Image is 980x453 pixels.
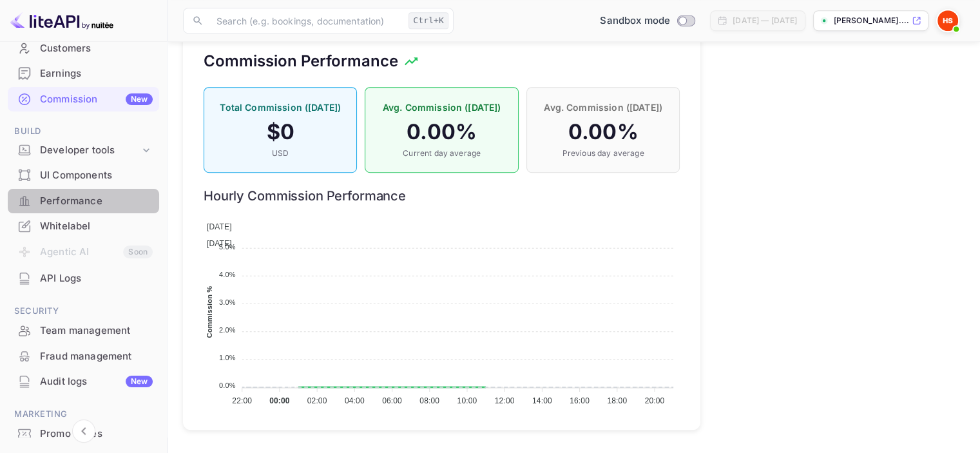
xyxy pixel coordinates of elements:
[8,36,159,61] div: Customers
[532,396,552,405] tspan: 14:00
[645,396,665,405] tspan: 20:00
[40,41,153,56] div: Customers
[126,376,153,387] div: New
[40,66,153,81] div: Earnings
[540,148,666,159] p: Previous day average
[219,242,236,250] tspan: 5.0%
[209,8,403,34] input: Search (e.g. bookings, documentation)
[8,266,159,290] a: API Logs
[40,349,153,364] div: Fraud management
[600,14,670,28] span: Sandbox mode
[207,222,232,231] span: [DATE]
[8,189,159,213] a: Performance
[10,10,113,31] img: LiteAPI logo
[219,381,236,389] tspan: 0.0%
[40,271,153,286] div: API Logs
[269,396,290,405] tspan: 00:00
[40,143,140,158] div: Developer tools
[40,168,153,183] div: UI Components
[8,344,159,369] div: Fraud management
[40,194,153,209] div: Performance
[8,407,159,421] span: Marketing
[570,396,590,405] tspan: 16:00
[219,270,236,278] tspan: 4.0%
[40,219,153,234] div: Whitelabel
[40,92,153,107] div: Commission
[217,148,343,159] p: USD
[408,12,448,29] div: Ctrl+K
[207,239,232,248] span: [DATE]
[833,15,909,26] p: [PERSON_NAME]....
[40,374,153,389] div: Audit logs
[8,318,159,342] a: Team management
[8,421,159,447] div: Promo codes
[8,139,159,162] div: Developer tools
[8,36,159,60] a: Customers
[937,10,958,31] img: Harel Ben simon
[8,214,159,239] div: Whitelabel
[40,323,153,338] div: Team management
[8,214,159,238] a: Whitelabel
[8,318,159,343] div: Team management
[8,304,159,318] span: Security
[345,396,365,405] tspan: 04:00
[40,427,153,441] div: Promo codes
[8,369,159,393] a: Audit logsNew
[72,419,95,443] button: Collapse navigation
[495,396,515,405] tspan: 12:00
[8,124,159,139] span: Build
[8,61,159,86] div: Earnings
[8,266,159,291] div: API Logs
[540,119,666,145] h4: 0.00 %
[733,15,797,26] div: [DATE] — [DATE]
[540,101,666,114] p: Avg. Commission ([DATE])
[126,93,153,105] div: New
[595,14,700,28] div: Switch to Production mode
[219,326,236,334] tspan: 2.0%
[8,189,159,214] div: Performance
[8,369,159,394] div: Audit logsNew
[8,61,159,85] a: Earnings
[607,396,627,405] tspan: 18:00
[204,188,680,204] h6: Hourly Commission Performance
[219,298,236,306] tspan: 3.0%
[217,119,343,145] h4: $ 0
[382,396,402,405] tspan: 06:00
[8,163,159,188] div: UI Components
[217,101,343,114] p: Total Commission ([DATE])
[378,119,504,145] h4: 0.00 %
[8,163,159,187] a: UI Components
[378,101,504,114] p: Avg. Commission ([DATE])
[378,148,504,159] p: Current day average
[204,51,398,72] h5: Commission Performance
[8,421,159,445] a: Promo codes
[457,396,477,405] tspan: 10:00
[8,344,159,368] a: Fraud management
[206,285,213,338] text: Commission %
[419,396,439,405] tspan: 08:00
[232,396,252,405] tspan: 22:00
[307,396,327,405] tspan: 02:00
[8,87,159,112] div: CommissionNew
[8,87,159,111] a: CommissionNew
[219,354,236,361] tspan: 1.0%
